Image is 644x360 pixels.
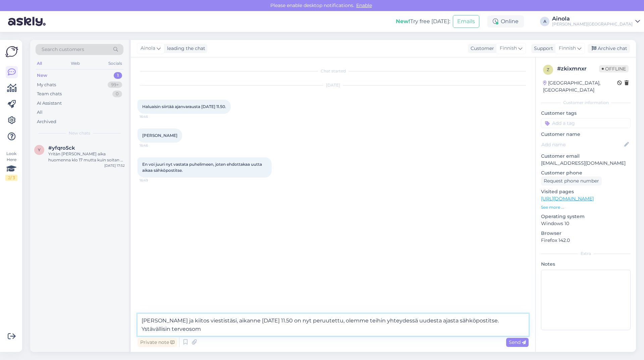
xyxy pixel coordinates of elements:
[114,72,122,79] div: 1
[509,339,526,345] span: Send
[142,104,226,109] span: Haluaisin siirtää ajanvarausta [DATE] 11.50.
[541,220,631,227] p: Windows 10
[541,100,631,106] div: Customer information
[140,114,165,119] span: 16:46
[453,15,479,28] button: Emails
[69,130,90,136] span: New chats
[543,80,617,94] div: [GEOGRAPHIC_DATA], [GEOGRAPHIC_DATA]
[48,145,75,151] span: #yfqro5ck
[42,46,84,53] span: Search customers
[396,17,450,25] div: Try free [DATE]:
[37,82,56,88] div: My chats
[112,91,122,97] div: 0
[541,153,631,160] p: Customer email
[37,100,62,107] div: AI Assistant
[487,15,524,28] div: Online
[140,178,165,183] span: 16:49
[588,44,630,53] div: Archive chat
[5,151,17,181] div: Look Here
[142,162,263,173] span: En voi juuri nyt vastata puhelimeen, joten ehdottakaa uutta aikaa sähköpostitse.
[36,59,43,68] div: All
[541,169,631,176] p: Customer phone
[552,16,633,21] div: Ainola
[541,118,631,128] input: Add a tag
[138,338,177,347] div: Private note
[38,147,41,152] span: y
[37,91,62,97] div: Team chats
[5,45,18,58] img: Askly Logo
[541,251,631,257] div: Extra
[69,59,81,68] div: Web
[599,65,629,72] span: Offline
[541,141,623,148] input: Add name
[138,314,529,336] textarea: [PERSON_NAME] ja kiitos viestistäsi, aikanne [DATE] 11.50 on nyt peruutettu, olemme teihin yhteyd...
[541,160,631,167] p: [EMAIL_ADDRESS][DOMAIN_NAME]
[396,18,410,24] b: New!
[468,45,494,52] div: Customer
[107,59,123,68] div: Socials
[541,176,602,186] div: Request phone number
[547,67,549,72] span: z
[108,82,122,88] div: 99+
[164,45,205,52] div: leading the chat
[541,237,631,244] p: Firefox 142.0
[540,17,549,26] div: A
[541,131,631,138] p: Customer name
[552,16,640,27] a: Ainola[PERSON_NAME][GEOGRAPHIC_DATA]
[559,45,576,52] span: Finnish
[140,143,165,148] span: 16:46
[141,45,155,52] span: Ainola
[48,151,125,163] div: Yritän [PERSON_NAME] aika huomenna klo 17 mutta kuin soitan ei vastaus
[354,2,374,8] span: Enable
[138,82,529,88] div: [DATE]
[541,196,594,202] a: [URL][DOMAIN_NAME]
[142,133,177,138] span: [PERSON_NAME]
[541,188,631,195] p: Visited pages
[557,65,599,73] div: # zkixmnxr
[37,118,56,125] div: Archived
[541,213,631,220] p: Operating system
[104,163,125,168] div: [DATE] 17:52
[541,204,631,210] p: See more ...
[531,45,553,52] div: Support
[5,175,17,181] div: 2 / 3
[541,261,631,268] p: Notes
[541,110,631,117] p: Customer tags
[138,68,529,74] div: Chat started
[37,109,43,116] div: All
[37,72,47,79] div: New
[552,21,633,27] div: [PERSON_NAME][GEOGRAPHIC_DATA]
[541,230,631,237] p: Browser
[500,45,517,52] span: Finnish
